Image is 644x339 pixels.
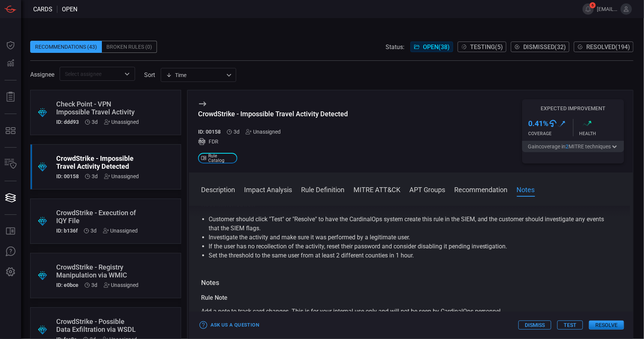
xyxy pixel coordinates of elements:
div: FDR [198,138,348,145]
button: Rule Definition [301,185,344,194]
div: Recommendations (43) [30,41,102,53]
span: 6 [590,2,596,8]
span: Open ( 38 ) [423,43,450,51]
div: Coverage [528,131,573,136]
button: Ask Us a Question [198,319,261,331]
button: Description [201,185,235,194]
span: 2 [566,143,569,149]
div: Unassigned [104,282,139,288]
button: MITRE ATT&CK [354,185,400,194]
span: Dismissed ( 32 ) [523,43,566,51]
div: Check Point - VPN Impossible Travel Activity [56,100,139,116]
div: CrowdStrike - Execution of IQY File [56,209,138,225]
span: Aug 10, 2025 12:24 AM [234,129,240,135]
button: Recommendation [454,185,508,194]
button: Rule Catalog [2,222,20,240]
button: Open(38) [410,42,453,52]
span: Testing ( 5 ) [470,43,503,51]
h5: ID: b136f [56,228,78,234]
span: Rule Catalog [209,154,234,163]
h3: Notes [201,278,621,287]
div: Health [579,131,624,136]
button: Ask Us A Question [2,243,20,261]
h5: ID: 00158 [198,129,221,135]
span: Aug 10, 2025 12:24 AM [92,173,98,179]
li: If the user has no recollection of the activity, reset their password and consider disabling it p... [209,242,613,251]
div: Unassigned [104,173,139,179]
button: Impact Analysis [244,185,292,194]
div: Time [166,71,224,79]
div: CrowdStrike - Registry Manipulation via WMIC [56,263,139,279]
div: CrowdStrike - Impossible Travel Activity Detected [56,154,139,170]
div: Broken Rules (0) [102,41,157,53]
span: Status: [386,43,404,51]
button: Reports [2,88,20,106]
button: Gaincoverage in2MITRE techniques [522,141,624,152]
button: Detections [2,54,20,72]
span: Aug 10, 2025 12:24 AM [92,119,98,125]
span: [EMAIL_ADDRESS][DOMAIN_NAME] [597,6,618,12]
li: Investigate the activity and make sure it was performed by a legitimate user. [209,233,613,242]
li: Set the threshold to the same user from at least 2 different counties in 1 hour. [209,251,613,260]
input: Select assignee [62,69,120,79]
div: Unassigned [246,129,281,135]
h3: 0.41 % [528,119,549,128]
h5: ID: e0bce [56,282,78,288]
button: MITRE - Detection Posture [2,122,20,140]
button: Notes [517,185,535,194]
button: Test [557,321,583,330]
button: Testing(5) [458,42,506,52]
label: sort [144,71,155,79]
div: Add a note to track card changes. This is for your internal use only and will not be seen by Card... [201,307,621,316]
button: Cards [2,189,20,207]
button: 6 [583,3,594,15]
button: Preferences [2,263,20,281]
span: open [62,6,77,13]
button: Resolved(194) [574,42,633,52]
button: Resolve [589,321,624,330]
h5: ID: ddd93 [56,119,79,125]
button: Dismiss [518,321,551,330]
span: Resolved ( 194 ) [586,43,630,51]
h5: Expected Improvement [522,105,624,111]
button: APT Groups [409,185,445,194]
button: Open [122,69,132,79]
div: Unassigned [104,119,139,125]
button: Dismissed(32) [511,42,569,52]
span: Cards [33,6,52,13]
span: Aug 10, 2025 12:24 AM [92,282,98,288]
button: Dashboard [2,36,20,54]
button: Inventory [2,155,20,173]
div: Unassigned [103,228,138,234]
li: Customer should click "Test" or "Resolve" to have the CardinalOps system create this rule in the ... [209,215,613,233]
span: Aug 10, 2025 12:24 AM [91,228,97,234]
div: CrowdStrike - Impossible Travel Activity Detected [198,110,348,118]
h5: ID: 00158 [56,173,79,179]
div: CrowdStrike - Possible Data Exfiltration via WSDL [56,317,137,333]
span: Assignee [30,71,54,78]
div: Rule Note [201,293,621,302]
